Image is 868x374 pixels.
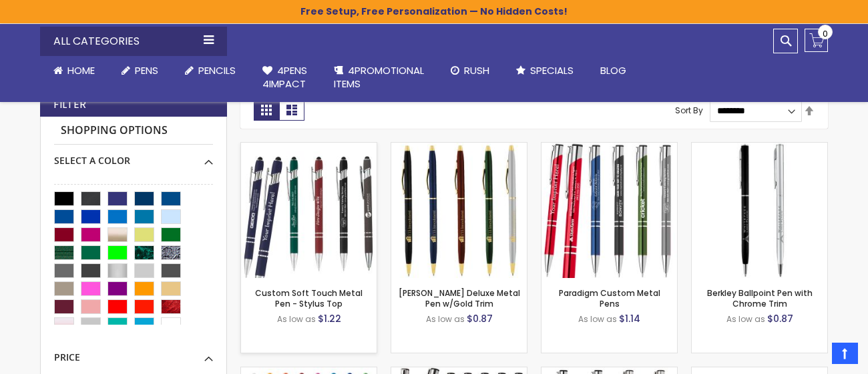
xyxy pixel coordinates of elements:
span: 0 [823,27,828,40]
a: Custom Soft Touch Metal Pen - Stylus Top [241,142,377,153]
span: As low as [726,313,765,325]
span: $1.14 [619,312,640,325]
a: Berkley Ballpoint Pen with Chrome Trim [707,287,813,309]
a: Custom Soft Touch Metal Pen - Stylus Top [255,287,363,309]
a: Rush [437,56,503,85]
span: $0.87 [467,312,493,325]
strong: Filter [53,97,86,112]
a: Pens [108,56,172,85]
span: Pens [135,63,158,77]
strong: Grid [254,99,279,121]
span: Home [67,63,95,77]
span: 4Pens 4impact [262,63,307,91]
span: Specials [530,63,574,77]
span: Pencils [198,63,236,77]
a: 0 [805,29,828,52]
label: Sort By [675,105,703,116]
a: Home [40,56,108,85]
img: Cooper Deluxe Metal Pen w/Gold Trim [391,143,527,278]
span: As low as [578,313,617,325]
img: Custom Soft Touch Metal Pen - Stylus Top [241,143,377,278]
a: Berkley Ballpoint Pen with Chrome Trim [692,142,827,153]
a: [PERSON_NAME] Deluxe Metal Pen w/Gold Trim [399,287,520,309]
a: 4Pens4impact [249,56,320,99]
a: 4PROMOTIONALITEMS [320,56,437,99]
div: Price [54,341,213,364]
a: Cooper Deluxe Metal Pen w/Gold Trim [391,142,527,153]
a: Blog [587,56,640,85]
a: Top [832,343,858,364]
span: 4PROMOTIONAL ITEMS [334,63,424,91]
span: $0.87 [767,312,793,325]
span: Blog [600,63,626,77]
div: All Categories [40,27,227,56]
span: As low as [277,313,316,325]
div: Select A Color [54,145,213,167]
strong: Shopping Options [54,117,213,145]
a: Pencils [172,56,249,85]
span: As low as [426,313,465,325]
a: Specials [503,56,587,85]
a: Paradigm Plus Custom Metal Pens [541,142,677,153]
a: Paradigm Custom Metal Pens [559,287,660,309]
img: Paradigm Plus Custom Metal Pens [541,143,677,278]
span: $1.22 [318,312,341,325]
img: Berkley Ballpoint Pen with Chrome Trim [692,143,827,278]
span: Rush [464,63,489,77]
